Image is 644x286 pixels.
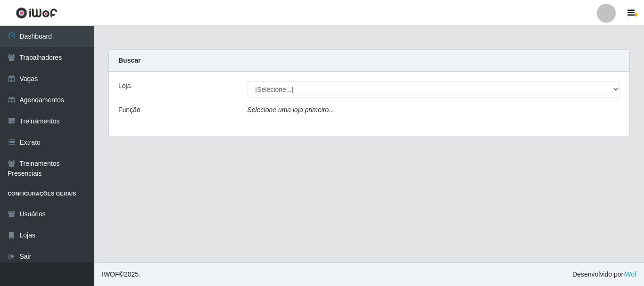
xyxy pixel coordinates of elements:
img: CoreUI Logo [16,7,58,19]
span: Desenvolvido por [572,270,636,279]
a: iWof [623,270,636,278]
span: IWOF [102,270,119,278]
strong: Buscar [118,57,140,64]
label: Loja [118,81,131,91]
label: Função [118,105,140,115]
i: Selecione uma loja primeiro... [248,106,334,114]
span: © 2025 . [102,270,140,279]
